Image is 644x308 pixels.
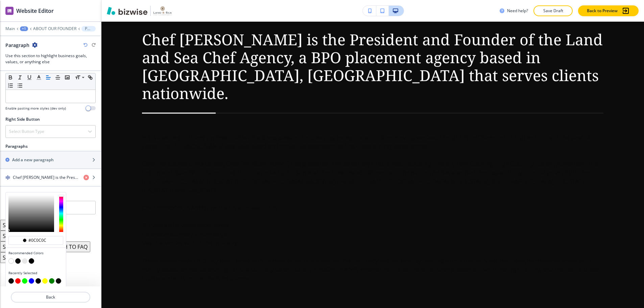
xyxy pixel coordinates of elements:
h2: Website Editor [16,7,54,15]
button: +1 [20,26,28,31]
p: Save Draft [542,8,564,14]
img: editor icon [5,7,14,15]
button: SWITCH TO FAQ [45,241,90,252]
p: Back [11,294,90,300]
h4: Recommended Colors [8,251,63,256]
p: Chef [PERSON_NAME] is the President and Founder of the Land and Sea Chef Agency, a BPO placement ... [142,30,603,102]
img: Drag [5,175,10,180]
h4: Select Button Type [9,128,44,135]
p: Back to Preview [587,8,618,14]
button: Save Draft [533,5,573,16]
h4: Recently Selected [8,270,63,276]
h3: Use this section to highlight business goals, values, or anything else [5,53,96,65]
button: Paragraph [81,26,96,31]
h2: Any Color (dev only, be careful!) [5,192,66,198]
span: He is a skilled culinary professional with a deep passion for creating exceptional cuisine. Havin... [142,134,592,150]
span: Extensive culinary knowledge [142,231,227,238]
span: These assets have uniquely positioned him to help other chefs realize their culinary aspirations.... [142,257,600,282]
span: Over the course of his career, Chef [PERSON_NAME] has prepared a wide variety of cuisines, includ... [142,161,602,194]
h3: Need help? [507,8,528,14]
p: Paragraph [85,26,92,31]
button: Main [5,26,15,31]
h4: Chef [PERSON_NAME] is the President and Founder of the Land and Sea Chef Agency, a BPO placement ... [13,174,78,181]
button: ABOUT OUR FOUNDER [33,26,76,31]
span: 15+ years of diverse experience [142,222,229,229]
h2: Right Side Button [5,116,40,122]
span: Chef [PERSON_NAME] credits his success to his: [142,205,278,211]
img: Bizwise Logo [107,7,147,15]
span: Vast networks within the industry [142,240,238,246]
h2: Paragraphs [5,143,28,149]
button: Back [11,292,90,303]
h4: Enable pasting more styles (dev only) [5,106,66,111]
h2: Paragraph [5,42,29,49]
button: Back to Preview [578,5,639,16]
h2: Add a new paragraph [12,157,54,163]
img: Your Logo [153,6,172,15]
